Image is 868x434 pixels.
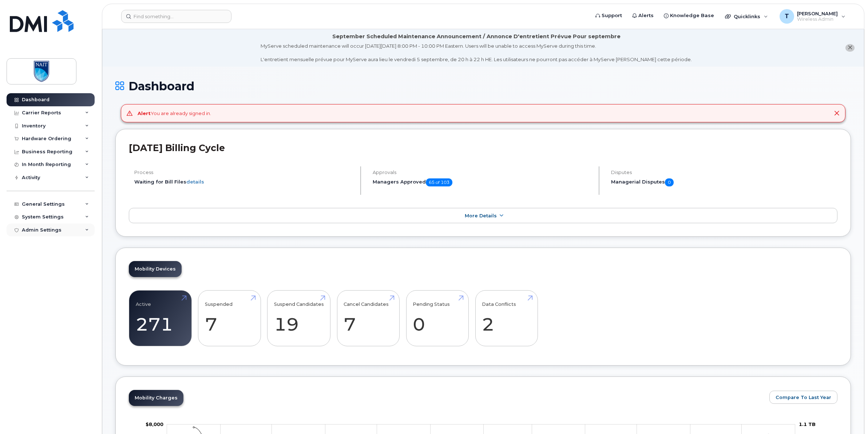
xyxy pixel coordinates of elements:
[611,170,837,175] h4: Disputes
[146,421,163,427] g: $0
[115,80,851,92] h1: Dashboard
[426,178,452,186] span: 65 of 103
[134,178,354,185] li: Waiting for Bill Files
[373,170,592,175] h4: Approvals
[129,142,837,153] h2: [DATE] Billing Cycle
[129,261,182,277] a: Mobility Devices
[373,178,592,186] h5: Managers Approved
[769,391,837,404] button: Compare To Last Year
[274,294,324,342] a: Suspend Candidates 19
[186,179,204,185] a: details
[205,294,254,342] a: Suspended 7
[845,44,855,52] button: close notification
[134,170,354,175] h4: Process
[138,110,151,116] strong: Alert
[136,294,185,342] a: Active 271
[776,394,831,401] span: Compare To Last Year
[344,294,393,342] a: Cancel Candidates 7
[413,294,462,342] a: Pending Status 0
[146,421,163,427] tspan: $8,000
[138,110,211,117] div: You are already signed in.
[665,178,674,186] span: 0
[482,294,531,342] a: Data Conflicts 2
[465,213,497,218] span: More Details
[332,33,621,40] div: September Scheduled Maintenance Announcement / Annonce D'entretient Prévue Pour septembre
[129,390,183,406] a: Mobility Charges
[611,178,837,186] h5: Managerial Disputes
[799,421,816,427] tspan: 1.1 TB
[261,43,692,63] div: MyServe scheduled maintenance will occur [DATE][DATE] 8:00 PM - 10:00 PM Eastern. Users will be u...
